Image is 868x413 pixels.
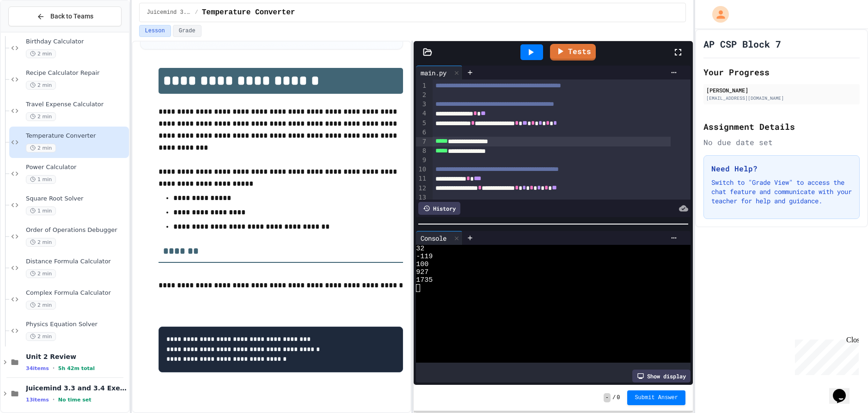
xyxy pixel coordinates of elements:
span: 0 [617,394,620,401]
span: Physics Equation Solver [26,321,127,328]
span: Temperature Converter [26,132,127,140]
div: 13 [416,193,428,202]
div: 4 [416,109,428,118]
span: Submit Answer [635,394,678,401]
span: 1 min [26,206,56,215]
h2: Assignment Details [703,120,860,133]
iframe: chat widget [829,376,859,404]
button: Submit Answer [627,390,685,405]
div: 10 [416,165,428,174]
span: 2 min [26,49,56,58]
span: 100 [416,261,428,268]
div: Show display [632,370,691,383]
span: 34 items [26,365,49,371]
span: Juicemind 3.5-3.7 Exercises [147,9,191,16]
div: 12 [416,184,428,193]
span: Juicemind 3.3 and 3.4 Exercises [26,384,127,392]
span: / [612,394,616,401]
div: main.py [416,68,451,78]
span: • [53,396,55,403]
button: Grade [173,25,202,37]
span: Back to Teams [50,12,93,21]
button: Lesson [139,25,171,37]
span: Recipe Calculator Repair [26,69,127,77]
span: Order of Operations Debugger [26,226,127,234]
span: 2 min [26,269,56,278]
span: 2 min [26,81,56,90]
div: 1 [416,81,428,91]
div: 8 [416,146,428,156]
div: main.py [416,66,463,79]
span: / [195,9,198,16]
div: [EMAIL_ADDRESS][DOMAIN_NAME] [706,95,857,102]
span: No time set [58,397,92,403]
span: Distance Formula Calculator [26,258,127,266]
span: 13 items [26,397,49,403]
div: My Account [703,4,731,25]
span: 1735 [416,276,433,284]
span: Birthday Calculator [26,38,127,46]
span: 927 [416,268,428,276]
span: Power Calculator [26,164,127,171]
div: History [418,202,460,215]
span: -119 [416,253,433,261]
span: 2 min [26,144,56,152]
span: Travel Expense Calculator [26,101,127,109]
button: Back to Teams [8,6,122,26]
h1: AP CSP Block 7 [703,37,781,50]
span: 2 min [26,332,56,341]
div: No due date set [703,137,860,148]
iframe: chat widget [791,336,859,375]
span: • [53,364,55,372]
div: Chat with us now!Close [4,4,64,59]
span: 2 min [26,112,56,121]
span: 1 min [26,175,56,184]
span: 2 min [26,238,56,247]
div: 6 [416,128,428,137]
div: 2 [416,91,428,100]
div: 3 [416,100,428,109]
span: Unit 2 Review [26,352,127,361]
span: 32 [416,245,424,253]
p: Switch to "Grade View" to access the chat feature and communicate with your teacher for help and ... [711,178,852,206]
span: Complex Formula Calculator [26,289,127,297]
span: Square Root Solver [26,195,127,203]
div: 5 [416,119,428,128]
span: - [604,393,611,402]
h2: Your Progress [703,66,860,79]
span: 5h 42m total [58,365,95,371]
div: 11 [416,174,428,183]
span: 2 min [26,301,56,310]
a: Tests [550,44,596,61]
div: [PERSON_NAME] [706,86,857,94]
div: Console [416,233,451,243]
div: 9 [416,156,428,165]
span: Temperature Converter [202,7,295,18]
div: Console [416,231,463,245]
h3: Need Help? [711,163,852,174]
div: 7 [416,137,428,146]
